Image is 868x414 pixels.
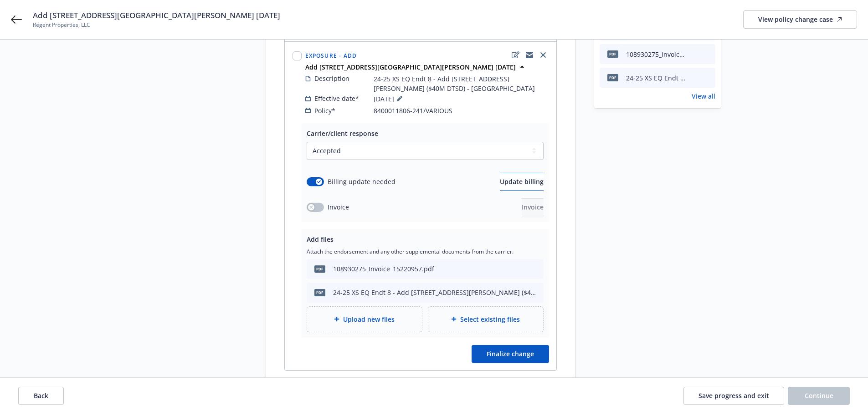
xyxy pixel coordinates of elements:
span: Effective date* [314,94,359,103]
span: Policy* [314,106,335,115]
span: 24-25 XS EQ Endt 8 - Add [STREET_ADDRESS][PERSON_NAME] ($40M DTSD) - [GEOGRAPHIC_DATA] [374,74,549,93]
span: Finalize change [487,349,534,358]
span: 8400011806-241/VARIOUS [374,106,452,115]
span: Invoice [522,203,544,211]
div: 24-25 XS EQ Endt 8 - Add [STREET_ADDRESS][PERSON_NAME] ($40M DTSD) - [GEOGRAPHIC_DATA]pdf [626,73,685,83]
span: [DATE] [374,93,405,104]
span: pdf [314,265,325,272]
span: Carrier/client response [307,129,378,138]
a: close [538,50,549,60]
span: Billing update needed [328,177,395,186]
span: Back [34,391,48,400]
button: Finalize change [472,345,549,363]
span: Continue [805,391,833,400]
span: pdf [607,74,618,81]
div: View policy change case [758,11,842,28]
span: Update billing [500,177,544,186]
strong: Add [STREET_ADDRESS][GEOGRAPHIC_DATA][PERSON_NAME] [DATE] [305,63,516,71]
span: Upload new files [343,314,395,324]
div: 108930275_Invoice_15220957.pdf [626,50,685,59]
a: View all [692,91,715,101]
a: edit [510,50,521,60]
span: Exposure - Add [305,52,357,60]
a: View policy change case [743,10,857,29]
button: preview file [704,73,712,83]
span: Description [314,74,349,83]
span: Save progress and exit [699,391,769,400]
button: preview file [704,50,712,59]
button: Save progress and exit [683,387,784,405]
span: Add [STREET_ADDRESS][GEOGRAPHIC_DATA][PERSON_NAME] [DATE] [33,10,280,21]
button: Update billing [500,173,544,191]
div: Select existing files [428,306,544,332]
span: Attach the endorsement and any other supplemental documents from the carrier. [307,248,544,255]
span: pdf [607,50,618,57]
button: Back [18,387,64,405]
div: Upload new files [307,306,422,332]
button: download file [689,73,696,83]
a: copyLogging [524,50,535,60]
span: pdf [314,289,325,296]
span: Select existing files [460,314,520,324]
button: download file [689,50,696,59]
span: Add files [307,235,334,244]
div: 24-25 XS EQ Endt 8 - Add [STREET_ADDRESS][PERSON_NAME] ($40M DTSD) - [GEOGRAPHIC_DATA]pdf [333,288,536,297]
div: 108930275_Invoice_15220957.pdf [333,264,434,274]
button: Invoice [522,198,544,216]
span: Invoice [328,202,349,212]
span: Regent Properties, LLC [33,21,280,29]
button: Continue [788,387,850,405]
